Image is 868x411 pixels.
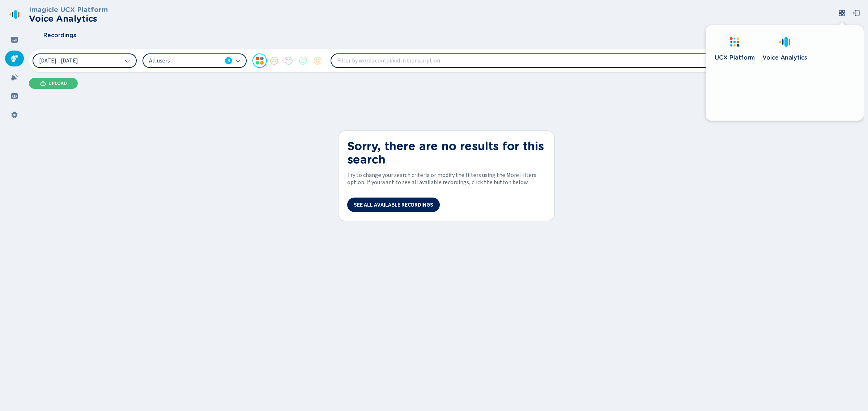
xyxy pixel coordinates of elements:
[347,172,545,186] span: Try to change your search criteria or modify the filters using the More Filters option. If you wa...
[331,54,768,67] input: Filter by words contained in transcription
[5,107,24,123] div: Settings
[5,69,24,85] div: Alarms
[11,74,18,81] svg: alarm-filled
[149,57,222,65] span: All users
[347,140,545,166] h1: Sorry, there are no results for this search
[29,78,78,89] button: Upload
[33,53,137,68] button: [DATE] - [DATE]
[48,81,67,86] span: Upload
[5,51,24,66] div: Recordings
[11,92,18,100] svg: groups-filled
[40,81,46,86] svg: cloud-upload
[5,88,24,104] div: Groups
[124,58,130,64] svg: chevron-down
[29,6,108,14] h3: Imagicle UCX Platform
[39,58,78,64] span: [DATE] - [DATE]
[43,32,76,39] span: Recordings
[354,202,433,208] span: See all available recordings
[235,58,241,64] svg: chevron-down
[853,9,860,17] svg: box-arrow-left
[227,57,230,64] span: 3
[11,36,18,43] svg: dashboard-filled
[11,55,18,62] svg: mic-fill
[5,32,24,48] div: Dashboard
[29,14,108,24] h2: Voice Analytics
[347,198,440,212] button: See all available recordings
